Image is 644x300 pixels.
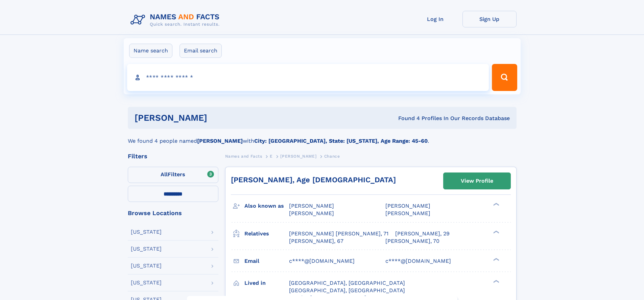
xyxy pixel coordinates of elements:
[289,280,405,286] span: [GEOGRAPHIC_DATA], [GEOGRAPHIC_DATA]
[129,44,172,58] label: Name search
[324,154,340,159] span: Chance
[385,237,439,245] a: [PERSON_NAME], 70
[492,230,500,234] div: ❯
[289,230,388,237] a: [PERSON_NAME] [PERSON_NAME], 71
[444,173,510,189] a: View Profile
[492,257,500,261] div: ❯
[254,138,428,144] b: City: [GEOGRAPHIC_DATA], State: [US_STATE], Age Range: 45-60
[280,152,316,160] a: [PERSON_NAME]
[128,167,218,183] label: Filters
[280,154,316,159] span: [PERSON_NAME]
[161,171,168,178] span: All
[135,114,303,122] h1: [PERSON_NAME]
[289,203,334,209] span: [PERSON_NAME]
[492,202,500,207] div: ❯
[385,210,430,216] span: [PERSON_NAME]
[244,277,289,289] h3: Lived in
[131,263,162,269] div: [US_STATE]
[128,129,517,145] div: We found 4 people named with .
[270,154,273,159] span: E
[127,64,489,91] input: search input
[395,230,450,237] a: [PERSON_NAME], 29
[244,228,289,239] h3: Relatives
[131,229,162,235] div: [US_STATE]
[128,210,218,216] div: Browse Locations
[462,11,517,27] a: Sign Up
[492,279,500,283] div: ❯
[225,152,262,160] a: Names and Facts
[231,176,396,184] a: [PERSON_NAME], Age [DEMOGRAPHIC_DATA]
[461,173,493,189] div: View Profile
[128,153,218,159] div: Filters
[131,280,162,285] div: [US_STATE]
[303,115,510,122] div: Found 4 Profiles In Our Records Database
[492,64,517,91] button: Search Button
[385,203,430,209] span: [PERSON_NAME]
[197,138,243,144] b: [PERSON_NAME]
[289,287,405,294] span: [GEOGRAPHIC_DATA], [GEOGRAPHIC_DATA]
[408,11,462,27] a: Log In
[270,152,273,160] a: E
[128,11,225,29] img: Logo Names and Facts
[244,255,289,267] h3: Email
[131,246,162,252] div: [US_STATE]
[289,237,343,245] a: [PERSON_NAME], 67
[244,200,289,212] h3: Also known as
[180,44,222,58] label: Email search
[289,210,334,216] span: [PERSON_NAME]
